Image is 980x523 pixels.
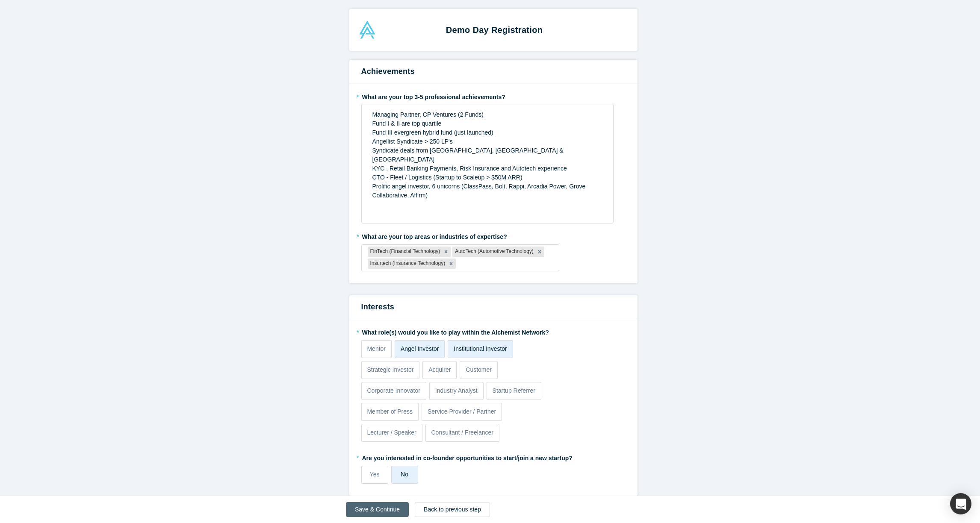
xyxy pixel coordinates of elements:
[452,247,535,257] div: AutoTech (Automotive Technology)
[372,120,442,127] span: Fund I & II are top quartile
[441,247,451,257] div: Remove FinTech (Financial Technology)
[361,325,626,337] label: What role(s) would you like to play within the Alchemist Network?
[466,365,492,374] p: Customer
[415,502,490,517] button: Back to previous step
[358,21,376,39] img: Alchemist Accelerator Logo
[368,259,447,269] div: Insurtech (Insurance Technology)
[361,105,614,223] div: rdw-wrapper
[535,247,544,257] div: Remove AutoTech (Automotive Technology)
[370,471,380,478] span: Yes
[367,386,420,395] p: Corporate Innovator
[428,365,451,374] p: Acquirer
[361,90,626,102] label: What are your top 3-5 professional achievements?
[401,471,408,478] span: No
[346,502,409,517] button: Save & Continue
[368,247,442,257] div: FinTech (Financial Technology)
[372,138,453,145] span: Angellist Syndicate > 250 LP's
[372,165,567,172] span: KYC , Retail Banking Payments, Risk Insurance and Autotech experience
[446,259,456,269] div: Remove Insurtech (Insurance Technology)
[372,147,565,163] span: Syndicate deals from [GEOGRAPHIC_DATA], [GEOGRAPHIC_DATA] & [GEOGRAPHIC_DATA]
[372,183,587,199] span: Prolific angel investor, 6 unicorns (ClassPass, Bolt, Rappi, Arcadia Power, Grove Collaborative, ...
[367,428,416,437] p: Lecturer / Speaker
[361,301,626,313] h3: Interests
[367,365,413,374] p: Strategic Investor
[372,174,522,181] span: CTO - Fleet / Logistics (Startup to Scaleup > $50M ARR)
[361,66,626,77] h3: Achievements
[372,129,493,136] span: Fund III evergreen hybrid fund (just launched)
[361,229,626,241] label: What are your top areas or industries of expertise?
[361,451,626,463] label: Are you interested in co-founder opportunities to start/join a new startup?
[367,407,413,416] p: Member of Press
[454,344,507,353] p: Institutional Investor
[367,108,608,220] div: rdw-editor
[372,111,484,118] span: Managing Partner, CP Ventures (2 Funds)
[446,25,543,35] strong: Demo Day Registration
[428,407,496,416] p: Service Provider / Partner
[493,386,535,395] p: Startup Referrer
[435,386,478,395] p: Industry Analyst
[431,428,493,437] p: Consultant / Freelancer
[367,344,386,353] p: Mentor
[401,344,439,353] p: Angel Investor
